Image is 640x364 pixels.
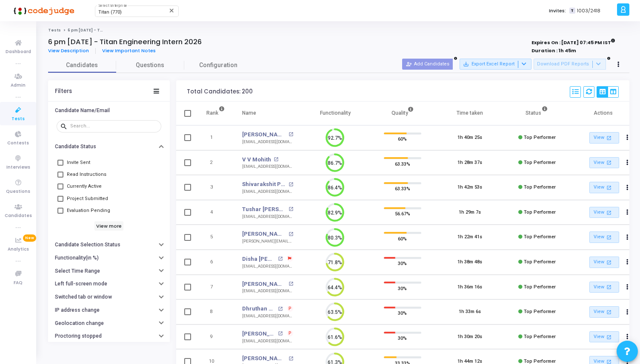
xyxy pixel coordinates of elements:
[457,284,482,291] div: 1h 36m 16s
[395,184,410,193] span: 63.33%
[48,38,202,46] h4: 6 pm [DATE] - Titan Engineering Intern 2026
[589,331,619,343] a: View
[67,169,106,180] span: Read Instructions
[242,313,293,319] div: [EMAIL_ADDRESS][DOMAIN_NAME]
[116,61,184,70] span: Questions
[395,209,410,218] span: 56.67%
[67,194,108,204] span: Project Submitted
[457,234,482,241] div: 1h 22m 41s
[242,108,256,118] div: Name
[406,61,412,67] mat-icon: person_add_alt
[549,7,566,14] label: Invites:
[242,238,293,245] div: [PERSON_NAME][EMAIL_ADDRESS][DOMAIN_NAME]
[96,48,162,54] a: View Important Notes
[605,308,612,316] mat-icon: open_in_new
[398,135,407,143] span: 60%
[67,158,90,168] span: Invite Sent
[242,255,275,263] a: Disha [PERSON_NAME]
[11,82,26,89] span: Admin
[242,139,293,145] div: [EMAIL_ADDRESS][DOMAIN_NAME]
[242,189,293,195] div: [EMAIL_ADDRESS][DOMAIN_NAME]
[242,338,293,344] div: [EMAIL_ADDRESS][DOMAIN_NAME]
[55,255,99,261] h6: Functionality(in %)
[289,182,293,187] mat-icon: open_in_new
[369,102,436,125] th: Quality
[524,135,556,140] span: Top Performer
[6,188,30,195] span: Questions
[48,291,170,304] button: Switched tab or window
[48,277,170,291] button: Left full-screen mode
[11,116,25,123] span: Tests
[531,37,615,46] strong: Expires On : [DATE] 07:45 PM IST
[621,257,633,268] button: Actions
[605,234,612,241] mat-icon: open_in_new
[621,157,633,169] button: Actions
[242,305,275,313] a: Dhruthan M N
[621,182,633,194] button: Actions
[621,132,633,144] button: Actions
[55,242,120,248] h6: Candidate Selection Status
[460,59,531,70] button: Export Excel Report
[457,108,483,118] div: Time taken
[289,282,293,286] mat-icon: open_in_new
[48,48,96,54] a: View Description
[605,333,612,341] mat-icon: open_in_new
[621,206,633,218] button: Actions
[48,264,170,277] button: Select Time Range
[463,61,469,67] mat-icon: save_alt
[589,282,619,293] a: View
[197,250,234,275] td: 6
[67,206,110,216] span: Evaluation Pending
[459,308,481,316] div: 1h 33m 6s
[589,132,619,144] a: View
[621,306,633,318] button: Actions
[67,181,102,192] span: Currently Active
[68,28,160,33] span: 6 pm [DATE] - Titan Engineering Intern 2026
[569,8,575,14] span: T
[571,102,638,125] th: Actions
[55,320,104,327] h6: Geolocation change
[605,184,612,191] mat-icon: open_in_new
[278,257,283,261] mat-icon: open_in_new
[23,234,36,242] span: New
[6,48,31,56] span: Dashboard
[605,159,612,166] mat-icon: open_in_new
[503,102,571,125] th: Status
[289,356,293,361] mat-icon: open_in_new
[605,259,612,266] mat-icon: open_in_new
[524,234,556,240] span: Top Performer
[242,230,286,238] a: [PERSON_NAME]
[621,231,633,243] button: Actions
[55,333,102,339] h6: Proctoring stopped
[621,331,633,343] button: Actions
[197,324,234,350] td: 9
[242,280,286,288] a: [PERSON_NAME]
[48,28,61,33] a: Tests
[197,125,234,150] td: 1
[55,307,100,313] h6: IP address change
[197,225,234,250] td: 5
[605,134,612,141] mat-icon: open_in_new
[589,257,619,268] a: View
[577,7,600,14] span: 1003/2418
[531,47,576,54] strong: Duration : 1h 45m
[169,7,175,14] mat-icon: Clear
[197,275,234,300] td: 7
[605,209,612,216] mat-icon: open_in_new
[524,160,556,165] span: Top Performer
[197,200,234,225] td: 4
[242,205,286,214] a: Tushar [PERSON_NAME]
[398,334,407,342] span: 30%
[524,184,556,190] span: Top Performer
[242,354,286,363] a: [PERSON_NAME] L
[55,144,96,150] h6: Candidate Status
[197,175,234,200] td: 3
[6,164,30,171] span: Interviews
[197,150,234,175] td: 2
[48,61,116,70] span: Candidates
[398,234,407,243] span: 60%
[589,157,619,169] a: View
[48,28,629,33] nav: breadcrumb
[55,294,112,300] h6: Switched tab or window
